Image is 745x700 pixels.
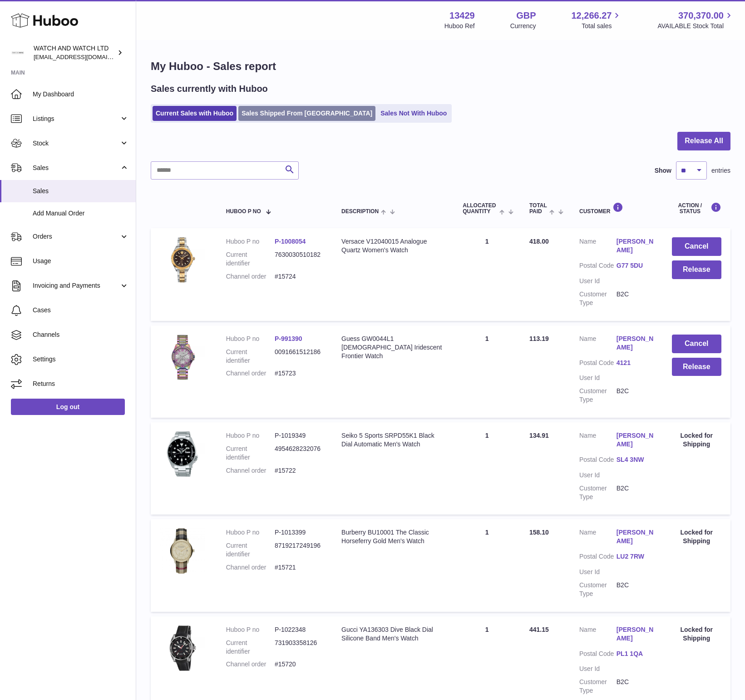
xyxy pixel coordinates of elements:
[454,519,520,611] td: 1
[275,445,323,462] dd: 4954628232076
[226,639,275,656] dt: Current identifier
[579,387,617,404] dt: Customer Type
[617,678,654,695] dd: B2C
[226,335,275,343] dt: Huboo P no
[160,237,205,283] img: 1724791925.jpg
[33,232,119,241] span: Orders
[579,568,617,576] dt: User Id
[672,260,721,279] button: Release
[34,44,115,61] div: WATCH AND WATCH LTD
[579,277,617,285] dt: User Id
[529,238,549,245] span: 418.00
[672,237,721,256] button: Cancel
[341,528,444,545] div: Burberry BU10001 The Classic Horseferry Gold Men's Watch
[672,202,721,215] div: Action / Status
[510,22,536,30] div: Currency
[571,10,612,22] span: 12,266.27
[444,22,475,30] div: Huboo Ref
[579,471,617,480] dt: User Id
[582,22,622,30] span: Total sales
[238,106,375,121] a: Sales Shipped From [GEOGRAPHIC_DATA]
[160,528,205,574] img: 1727867480.jpg
[226,660,275,669] dt: Channel order
[529,203,547,215] span: Total paid
[579,202,654,215] div: Customer
[529,335,549,342] span: 113.19
[672,625,721,643] div: Locked for Shipping
[579,528,617,548] dt: Name
[454,325,520,418] td: 1
[657,10,734,30] a: 370,370.00 AVAILABLE Stock Total
[579,678,617,695] dt: Customer Type
[33,380,129,388] span: Returns
[341,625,444,643] div: Gucci YA136303 Dive Black Dial Silicone Band Men's Watch
[617,290,654,307] dd: B2C
[579,237,617,257] dt: Name
[454,228,520,320] td: 1
[341,431,444,449] div: Seiko 5 Sports SRPD55K1 Black Dial Automatic Men's Watch
[275,625,323,634] dd: P-1022348
[226,209,261,215] span: Huboo P no
[33,164,119,172] span: Sales
[655,166,671,175] label: Show
[617,552,654,561] a: LU2 7RW
[33,281,119,290] span: Invoicing and Payments
[275,541,323,559] dd: 8719217249196
[33,209,129,218] span: Add Manual Order
[463,203,497,215] span: ALLOCATED Quantity
[226,445,275,462] dt: Current identifier
[34,53,133,60] span: [EMAIL_ADDRESS][DOMAIN_NAME]
[657,22,734,30] span: AVAILABLE Stock Total
[617,237,654,255] a: [PERSON_NAME]
[579,290,617,307] dt: Customer Type
[579,665,617,673] dt: User Id
[11,46,25,60] img: baris@watchandwatch.co.uk
[617,581,654,598] dd: B2C
[341,209,379,215] span: Description
[226,431,275,440] dt: Huboo P no
[617,528,654,545] a: [PERSON_NAME]
[617,625,654,643] a: [PERSON_NAME]
[153,106,237,121] a: Current Sales with Huboo
[275,250,323,268] dd: 7630030510182
[672,335,721,353] button: Cancel
[33,257,129,265] span: Usage
[151,83,268,95] h2: Sales currently with Huboo
[341,237,444,255] div: Versace V12040015 Analogue Quartz Women's Watch
[579,335,617,354] dt: Name
[341,335,444,360] div: Guess GW0044L1 [DEMOGRAPHIC_DATA] Iridescent Frontier Watch
[617,431,654,449] a: [PERSON_NAME]
[33,139,119,148] span: Stock
[672,358,721,376] button: Release
[275,348,323,365] dd: 0091661512186
[226,272,275,281] dt: Channel order
[33,115,119,123] span: Listings
[529,529,549,536] span: 158.10
[33,306,129,315] span: Cases
[275,660,323,669] dd: #15720
[579,650,617,660] dt: Postal Code
[617,359,654,367] a: 4121
[677,132,730,150] button: Release All
[579,359,617,370] dt: Postal Code
[571,10,622,30] a: 12,266.27 Total sales
[226,348,275,365] dt: Current identifier
[449,10,475,22] strong: 13429
[11,399,125,415] a: Log out
[275,369,323,378] dd: #15723
[275,466,323,475] dd: #15722
[617,455,654,464] a: SL4 3NW
[275,639,323,656] dd: 731903358126
[377,106,450,121] a: Sales Not With Huboo
[226,541,275,559] dt: Current identifier
[226,625,275,634] dt: Huboo P no
[711,166,730,175] span: entries
[579,581,617,598] dt: Customer Type
[275,238,306,245] a: P-1008054
[579,484,617,501] dt: Customer Type
[226,466,275,475] dt: Channel order
[160,335,205,380] img: 1718123429.png
[529,432,549,439] span: 134.91
[579,625,617,645] dt: Name
[454,422,520,515] td: 1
